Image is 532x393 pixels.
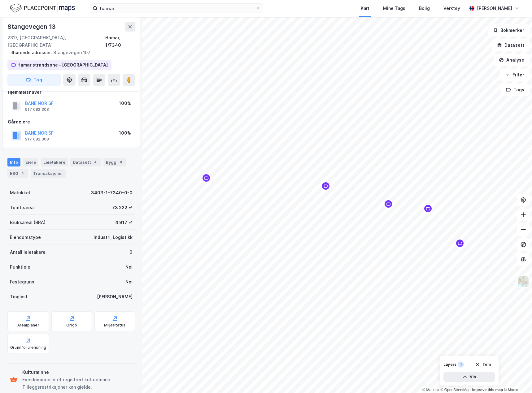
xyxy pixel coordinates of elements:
[202,173,211,183] div: Map marker
[443,362,456,367] div: Layers
[98,4,255,13] input: Søk på adresse, matrikkel, gårdeiere, leietakere eller personer
[104,323,126,328] div: Miljøstatus
[66,323,77,328] div: Origo
[125,263,133,271] div: Nei
[361,5,369,12] div: Kart
[471,360,495,369] button: Tøm
[20,170,26,176] div: 4
[10,293,28,300] div: Tinglyst
[10,204,35,211] div: Tomteareal
[501,84,530,96] button: Tags
[10,248,46,256] div: Antall leietakere
[443,5,460,12] div: Verktøy
[7,34,105,49] div: 2317, [GEOGRAPHIC_DATA], [GEOGRAPHIC_DATA]
[383,5,405,12] div: Mine Tags
[501,363,532,393] div: Kontrollprogram for chat
[384,199,393,209] div: Map marker
[7,74,61,86] button: Tag
[112,204,133,211] div: 73 222 ㎡
[22,369,133,376] div: Kulturminne
[23,158,38,166] div: Eiere
[443,372,495,382] button: Vis
[22,376,133,391] div: Eiendommen er et registrert kulturminne. Tilleggsrestriksjoner kan gjelde.
[7,50,53,55] span: Tilhørende adresser:
[455,239,464,248] div: Map marker
[91,189,133,196] div: 3403-1-7340-0-0
[25,137,49,142] div: 917 082 308
[517,276,529,287] img: Z
[41,158,68,166] div: Leietakere
[10,189,30,196] div: Matrikkel
[492,39,530,51] button: Datasett
[10,3,75,14] img: logo.f888ab2527a4732fd821a326f86c7f29.svg
[10,345,46,350] div: Grunnforurensning
[25,107,49,112] div: 917 082 308
[103,158,126,166] div: Bygg
[70,158,101,166] div: Datasett
[10,234,41,241] div: Eiendomstype
[7,169,28,178] div: ESG
[472,388,503,392] a: Improve this map
[17,61,108,69] div: Hamar strandsone - [GEOGRAPHIC_DATA]
[10,278,34,286] div: Festegrunn
[10,219,46,226] div: Bruksareal (BRA)
[422,388,439,392] a: Mapbox
[477,5,512,12] div: [PERSON_NAME]
[92,159,98,165] div: 4
[488,24,530,37] button: Bokmerker
[423,204,433,213] div: Map marker
[7,158,20,166] div: Info
[125,278,133,286] div: Nei
[97,293,133,300] div: [PERSON_NAME]
[458,361,464,368] div: 1
[129,248,133,256] div: 0
[321,181,330,191] div: Map marker
[494,54,530,66] button: Analyse
[501,363,532,393] iframe: Chat Widget
[115,219,133,226] div: 4 917 ㎡
[7,22,57,32] div: Stangevegen 13
[8,89,135,96] div: Hjemmelshaver
[10,263,30,271] div: Punktleie
[500,69,530,81] button: Filter
[419,5,430,12] div: Bolig
[105,34,135,49] div: Hamar, 1/7340
[31,169,66,178] div: Transaksjoner
[8,118,135,126] div: Gårdeiere
[118,159,124,165] div: 8
[441,388,471,392] a: OpenStreetMap
[17,323,39,328] div: Arealplaner
[7,49,130,56] div: Stangevegen 107
[94,234,133,241] div: Industri, Logistikk
[119,129,131,137] div: 100%
[119,100,131,107] div: 100%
